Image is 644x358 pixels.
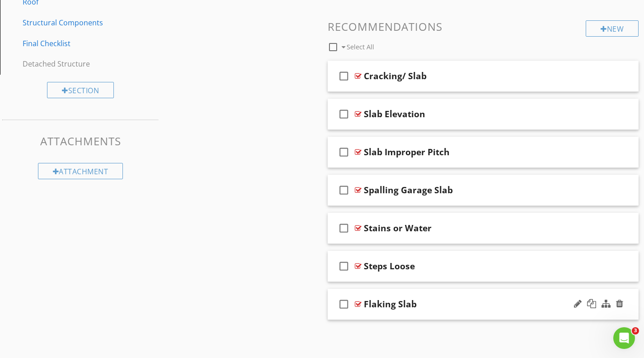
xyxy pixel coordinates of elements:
[328,20,639,33] h3: Recommendations
[364,299,417,310] div: Flaking Slab
[337,255,351,277] i: check_box_outline_blank
[364,71,427,81] div: Cracking/ Slab
[337,141,351,163] i: check_box_outline_blank
[38,163,123,179] div: Attachment
[364,185,453,196] div: Spalling Garage Slab
[337,293,351,315] i: check_box_outline_blank
[337,103,351,125] i: check_box_outline_blank
[337,217,351,239] i: check_box_outline_blank
[23,38,118,49] div: Final Checklist
[364,109,425,119] div: Slab Elevation
[586,20,639,37] div: New
[23,17,118,28] div: Structural Components
[364,147,450,158] div: Slab Improper Pitch
[364,223,432,234] div: Stains or Water
[613,327,635,349] iframe: Intercom live chat
[347,43,374,51] span: Select All
[632,327,639,334] span: 3
[337,65,351,87] i: check_box_outline_blank
[47,82,114,98] div: Section
[337,179,351,201] i: check_box_outline_blank
[23,58,118,69] div: Detached Structure
[364,261,415,272] div: Steps Loose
